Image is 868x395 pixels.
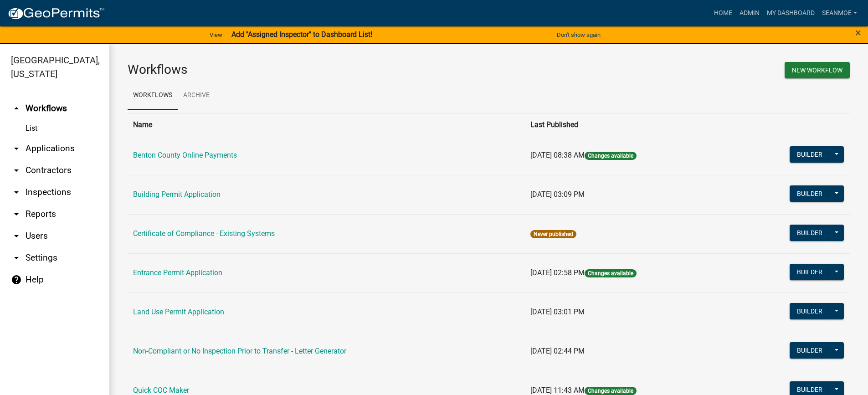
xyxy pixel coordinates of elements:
button: Builder [790,264,830,280]
button: Builder [790,185,830,202]
a: Quick COC Maker [133,386,189,395]
button: Builder [790,342,830,359]
i: help [11,274,22,285]
a: SeanMoe [818,5,861,22]
a: Non-Compliant or No Inspection Prior to Transfer - Letter Generator [133,347,346,355]
strong: Add "Assigned Inspector" to Dashboard List! [231,30,372,39]
i: arrow_drop_down [11,187,22,198]
a: Building Permit Application [133,190,221,199]
button: Builder [790,146,830,163]
span: [DATE] 11:43 AM [530,386,585,395]
a: Entrance Permit Application [133,268,222,277]
i: arrow_drop_down [11,165,22,176]
th: Name [128,113,525,136]
a: Benton County Online Payments [133,151,237,159]
span: [DATE] 02:58 PM [530,268,585,277]
i: arrow_drop_up [11,103,22,114]
a: Workflows [128,81,178,110]
span: Changes available [585,152,637,160]
a: Admin [736,5,763,22]
th: Last Published [525,113,733,136]
span: × [855,26,861,39]
span: Changes available [585,269,637,277]
i: arrow_drop_down [11,143,22,154]
a: Archive [178,81,215,110]
a: Home [710,5,736,22]
span: [DATE] 02:44 PM [530,347,585,355]
span: [DATE] 03:01 PM [530,308,585,316]
i: arrow_drop_down [11,231,22,241]
a: My Dashboard [763,5,818,22]
span: Never published [530,230,576,238]
span: [DATE] 03:09 PM [530,190,585,199]
h3: Workflows [128,62,482,77]
a: View [206,27,226,42]
button: New Workflow [785,62,850,78]
span: [DATE] 08:38 AM [530,151,585,159]
button: Builder [790,225,830,241]
i: arrow_drop_down [11,209,22,220]
i: arrow_drop_down [11,252,22,263]
button: Builder [790,303,830,319]
button: Close [855,27,861,38]
button: Don't show again [553,27,604,42]
a: Certificate of Compliance - Existing Systems [133,229,275,238]
a: Land Use Permit Application [133,308,224,316]
span: Changes available [585,387,637,395]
